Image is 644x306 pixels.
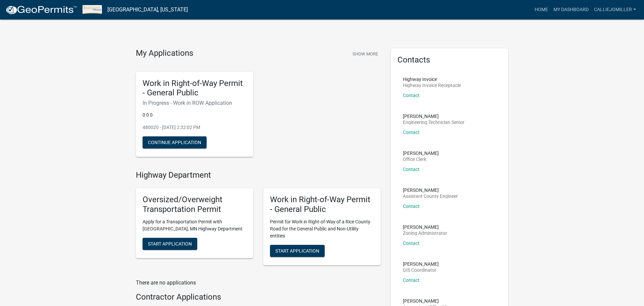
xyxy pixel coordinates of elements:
a: calliejomiller [591,3,639,16]
p: [PERSON_NAME] [403,225,447,229]
p: Assistant County Engineer [403,194,458,199]
p: Engineering Technician Senior [403,120,465,125]
h4: My Applications [136,48,193,58]
a: Contact [403,93,420,98]
img: Rice County, Minnesota [83,5,102,14]
p: [PERSON_NAME] [403,299,461,303]
button: Show More [350,48,381,59]
wm-workflow-list-section: Contractor Applications [136,292,381,305]
h4: Contractor Applications [136,292,381,302]
p: Permit for Work in Right-of-Way of a Rice County Road for the General Public and Non-Utility enti... [270,218,374,239]
p: Zoning Administrator [403,231,447,235]
span: Start Application [275,248,319,253]
p: Highway Invoice [403,77,461,82]
a: Home [532,3,551,16]
p: Office Clerk [403,157,439,162]
a: [GEOGRAPHIC_DATA], [US_STATE] [107,4,188,15]
button: Continue Application [143,136,207,148]
a: Contact [403,167,420,172]
p: 0 0 0 [143,112,247,119]
p: [PERSON_NAME] [403,188,458,192]
p: Apply for a Transportation Permit with [GEOGRAPHIC_DATA], MN Highway Department [143,218,247,232]
a: Contact [403,130,420,135]
h5: Contacts [397,55,501,65]
a: My Dashboard [551,3,591,16]
p: 480020 - [DATE] 2:32:02 PM [143,124,247,131]
a: Contact [403,241,420,246]
p: [PERSON_NAME] [403,262,439,266]
h5: Work in Right-of-Way Permit - General Public [143,79,247,98]
button: Start Application [143,238,197,250]
p: [PERSON_NAME] [403,151,439,156]
span: Start Application [148,241,192,246]
p: Highway Invoice Receptacle [403,83,461,88]
h4: Highway Department [136,170,381,180]
a: Contact [403,204,420,209]
p: There are no applications [136,279,381,287]
p: [PERSON_NAME] [403,114,465,119]
h5: Work in Right-of-Way Permit - General Public [270,195,374,214]
h6: In Progress - Work in ROW Application [143,100,247,106]
p: GIS Coordinator [403,268,439,272]
button: Start Application [270,245,325,257]
a: Contact [403,277,420,283]
h5: Oversized/Overweight Transportation Permit [143,195,247,214]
